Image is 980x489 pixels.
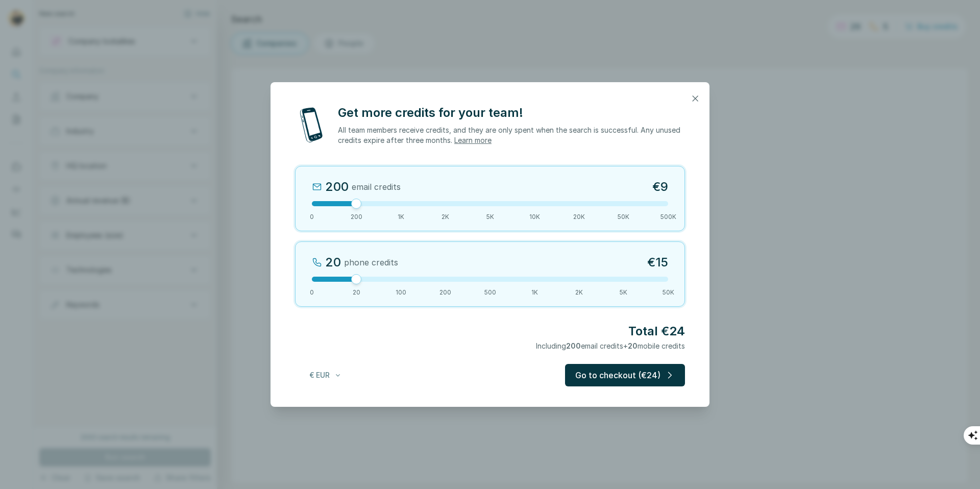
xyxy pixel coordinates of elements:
[351,212,362,222] span: 200
[565,364,685,386] button: Go to checkout (€24)
[295,105,328,145] img: mobile-phone
[652,179,668,195] span: €9
[325,254,341,271] div: 20
[310,288,314,297] span: 0
[531,288,538,297] span: 1K
[338,125,685,145] p: All team members receive credits, and they are only spent when the search is successful. Any unus...
[536,341,685,350] span: Including email credits + mobile credits
[529,212,540,222] span: 10K
[484,288,496,297] span: 500
[398,212,404,222] span: 1K
[353,288,360,297] span: 20
[295,323,685,339] h2: Total €24
[573,212,585,222] span: 20K
[439,288,451,297] span: 200
[660,212,676,222] span: 500K
[663,288,674,297] span: 50K
[575,288,583,297] span: 2K
[486,212,494,222] span: 5K
[344,256,398,268] span: phone credits
[396,288,406,297] span: 100
[566,341,581,350] span: 200
[325,179,349,195] div: 200
[620,288,627,297] span: 5K
[618,212,629,222] span: 50K
[454,136,492,144] a: Learn more
[628,341,638,350] span: 20
[310,212,314,222] span: 0
[647,254,668,271] span: €15
[442,212,449,222] span: 2K
[352,181,401,193] span: email credits
[302,366,349,384] button: € EUR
